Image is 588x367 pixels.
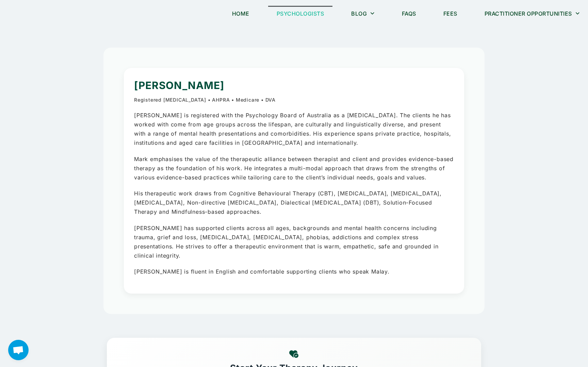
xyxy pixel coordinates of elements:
[343,6,383,21] a: Blog
[134,96,454,104] p: Registered [MEDICAL_DATA] • AHPRA • Medicare • DVA
[8,340,29,360] div: Open chat
[134,267,454,276] p: [PERSON_NAME] is fluent in English and comfortable supporting clients who speak Malay.
[224,6,258,21] a: Home
[268,6,333,21] a: Psychologists
[134,155,454,182] p: Mark emphasises the value of the therapeutic alliance between therapist and client and provides e...
[134,189,454,217] p: His therapeutic work draws from Cognitive Behavioural Therapy (CBT), [MEDICAL_DATA], [MEDICAL_DAT...
[103,48,485,314] section: About Mark Dass
[134,224,454,261] p: [PERSON_NAME] has supported clients across all ages, backgrounds and mental health concerns inclu...
[393,6,425,21] a: FAQs
[134,78,454,92] h1: [PERSON_NAME]
[134,111,454,148] p: [PERSON_NAME] is registered with the Psychology Board of Australia as a [MEDICAL_DATA]. The clien...
[435,6,466,21] a: Fees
